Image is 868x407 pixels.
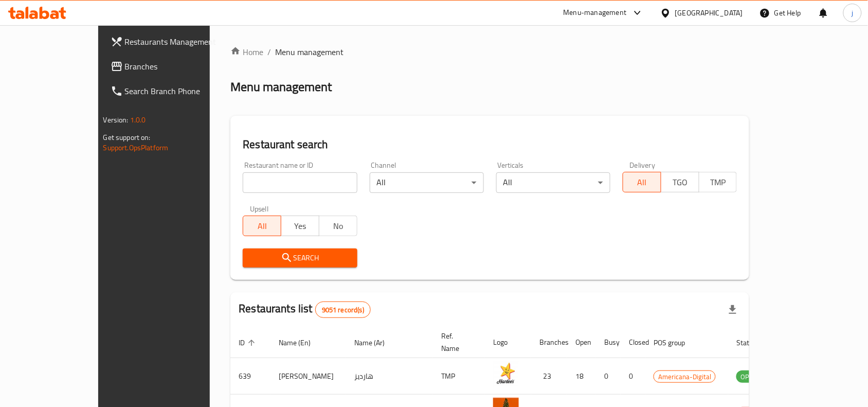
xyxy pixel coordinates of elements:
a: Search Branch Phone [102,79,243,103]
a: Restaurants Management [102,29,243,54]
a: Home [230,46,263,58]
td: [PERSON_NAME] [270,358,346,395]
td: 18 [567,358,596,395]
span: All [627,175,657,190]
span: Status [736,337,770,349]
span: j [852,7,853,19]
button: TGO [661,172,699,192]
span: Version: [103,113,129,127]
span: POS group [654,337,698,349]
td: 639 [230,358,270,395]
nav: breadcrumb [230,46,749,58]
button: Yes [281,216,319,236]
td: TMP [433,358,485,395]
a: Branches [102,54,243,79]
td: هارديز [346,358,433,395]
span: Name (Ar) [354,337,398,349]
span: Menu management [275,46,343,58]
span: Search Branch Phone [125,85,235,97]
button: All [243,216,281,236]
span: Get support on: [103,131,151,144]
span: Branches [125,60,235,73]
span: Yes [285,219,315,234]
div: [GEOGRAPHIC_DATA] [675,7,743,19]
span: No [323,219,353,234]
img: Hardee's [493,361,519,387]
th: Open [567,327,596,358]
button: No [319,216,357,236]
span: All [247,219,277,234]
div: All [370,172,484,193]
span: Restaurants Management [125,36,235,48]
button: TMP [699,172,737,192]
span: TGO [665,175,695,190]
input: Search for restaurant name or ID.. [243,172,357,193]
span: 1.0.0 [130,113,146,127]
div: Menu-management [564,7,627,19]
td: 0 [621,358,645,395]
th: Busy [596,327,621,358]
h2: Restaurants list [239,301,371,318]
span: Ref. Name [441,330,473,355]
a: Support.OpsPlatform [103,141,169,154]
div: Total records count [315,302,371,318]
span: Search [251,252,349,264]
span: Name (En) [279,337,324,349]
span: OPEN [736,371,762,383]
span: TMP [703,175,733,190]
div: All [496,172,610,193]
div: Export file [720,297,745,322]
button: Search [243,249,357,268]
td: 23 [531,358,567,395]
span: 9051 record(s) [316,305,370,315]
li: / [267,46,271,58]
span: ID [239,337,258,349]
h2: Restaurant search [243,137,737,152]
span: Americana-Digital [654,371,715,383]
th: Closed [621,327,645,358]
td: 0 [596,358,621,395]
th: Logo [485,327,531,358]
th: Branches [531,327,567,358]
label: Delivery [630,162,656,169]
button: All [623,172,661,192]
h2: Menu management [230,79,332,95]
label: Upsell [250,205,269,213]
